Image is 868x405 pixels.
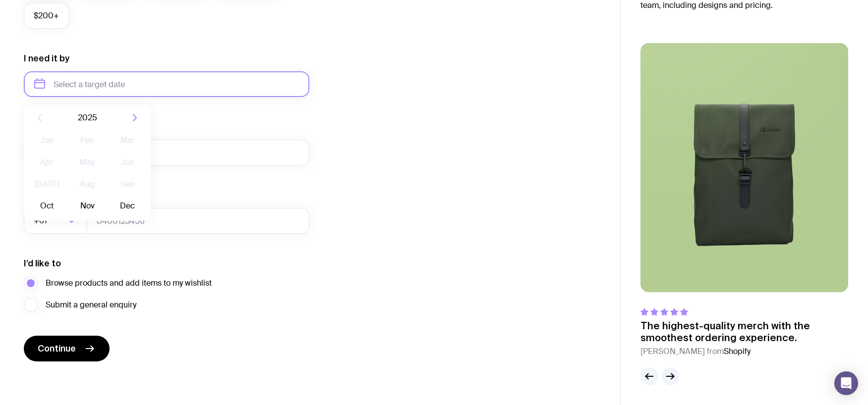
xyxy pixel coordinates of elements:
button: Aug [69,174,105,194]
button: [DATE] [29,174,65,194]
input: Search for option [49,208,64,234]
cite: [PERSON_NAME] from [640,346,848,357]
label: I need it by [24,52,69,64]
button: Feb [69,131,105,151]
span: Shopify [724,346,751,356]
button: Apr [29,152,65,172]
div: Open Intercom Messenger [834,371,858,395]
button: Dec [110,196,146,216]
span: 2025 [78,112,97,124]
button: Nov [69,196,105,216]
label: I’d like to [24,257,61,269]
span: Submit a general enquiry [46,299,136,311]
button: Mar [110,131,146,151]
button: Oct [29,196,65,216]
input: Select a target date [24,71,309,97]
input: 0400123456 [87,208,309,234]
button: Continue [24,336,110,361]
span: Browse products and add items to my wishlist [46,277,212,289]
button: Sep [110,174,146,194]
div: Search for option [24,208,87,234]
button: Jun [110,152,146,172]
button: May [69,152,105,172]
span: +61 [34,208,49,234]
span: Continue [38,343,76,354]
label: $200+ [24,3,69,29]
input: you@email.com [24,140,309,165]
p: The highest-quality merch with the smoothest ordering experience. [640,320,848,344]
button: Jan [29,131,65,151]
